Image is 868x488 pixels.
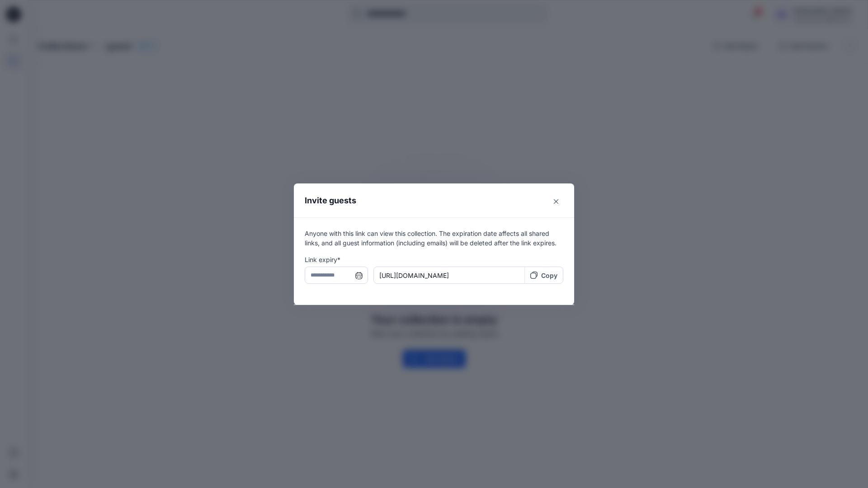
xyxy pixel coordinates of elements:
header: Invite guests [294,183,574,217]
button: Close [549,194,563,209]
p: Copy [541,271,557,280]
p: Link expiry* [305,255,563,264]
p: [URL][DOMAIN_NAME] [379,271,519,280]
p: Anyone with this link can view this collection. The expiration date affects all shared links, and... [305,229,563,248]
